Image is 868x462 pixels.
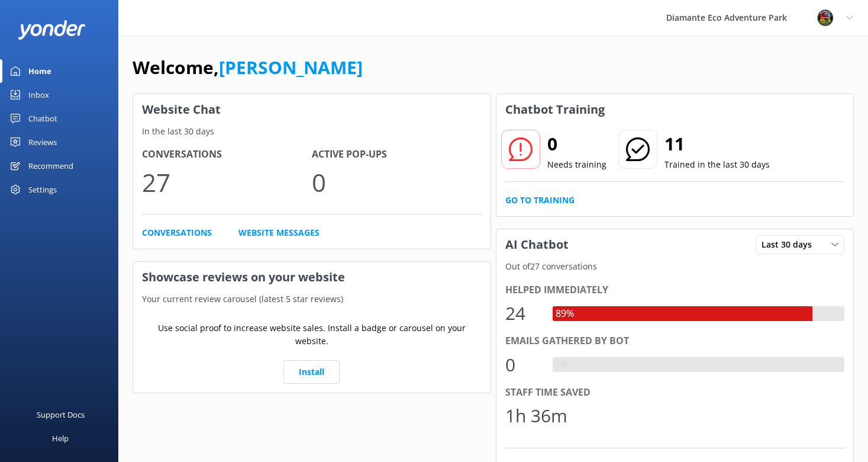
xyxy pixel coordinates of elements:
[37,403,85,426] div: Support Docs
[312,147,482,162] h4: Active Pop-ups
[28,107,57,130] div: Chatbot
[28,154,73,178] div: Recommend
[664,158,770,171] p: Trained in the last 30 days
[312,162,482,202] p: 0
[505,351,541,379] div: 0
[28,178,57,201] div: Settings
[505,402,567,430] div: 1h 36m
[28,59,51,83] div: Home
[496,229,577,260] h3: AI Chatbot
[18,20,86,40] img: yonder-white-logo.png
[547,158,606,171] p: Needs training
[133,53,363,82] h1: Welcome,
[664,130,770,158] h2: 11
[133,293,491,306] p: Your current review carousel (latest 5 star reviews)
[505,194,575,207] a: Go to Training
[142,147,312,162] h4: Conversations
[28,130,57,154] div: Reviews
[238,226,320,239] a: Website Messages
[505,333,845,349] div: Emails gathered by bot
[133,262,491,293] h3: Showcase reviews on your website
[52,426,69,450] div: Help
[142,322,482,348] p: Use social proof to increase website sales. Install a badge or carousel on your website.
[496,260,854,273] p: Out of 27 conversations
[761,238,819,251] span: Last 30 days
[505,283,845,298] div: Helped immediately
[219,55,363,79] a: [PERSON_NAME]
[133,94,491,125] h3: Website Chat
[505,299,541,328] div: 24
[283,360,340,384] a: Install
[133,125,491,138] p: In the last 30 days
[28,83,49,107] div: Inbox
[142,226,212,239] a: Conversations
[553,306,577,322] div: 89%
[553,357,572,373] div: 0%
[505,385,845,400] div: Staff time saved
[547,130,606,158] h2: 0
[817,9,834,27] img: 831-1756915225.png
[496,94,614,125] h3: Chatbot Training
[142,162,312,202] p: 27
